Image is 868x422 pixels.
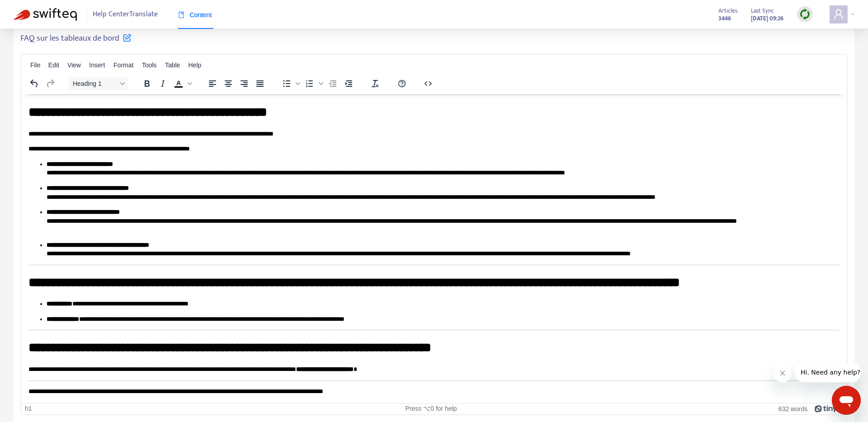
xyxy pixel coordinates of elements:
[178,11,212,19] span: Content
[341,77,356,90] button: Increase indent
[113,61,133,69] span: Format
[718,6,737,16] span: Articles
[67,61,81,69] span: View
[252,77,268,90] button: Justify
[799,9,811,20] img: sync.dc5367851b00ba804db3.png
[21,94,847,403] iframe: Rich Text Area
[302,77,325,90] div: Numbered list
[42,77,58,90] button: Redo
[832,386,861,415] iframe: Button to launch messaging window
[279,77,302,90] div: Bullet list
[795,362,861,382] iframe: Message from company
[815,405,837,412] a: Powered by Tiny
[205,77,220,90] button: Align left
[221,77,236,90] button: Align center
[178,12,184,18] span: book
[139,77,155,90] button: Bold
[774,364,792,382] iframe: Close message
[89,61,105,69] span: Insert
[142,61,157,69] span: Tools
[236,77,252,90] button: Align right
[718,14,731,23] strong: 3446
[48,61,59,69] span: Edit
[25,405,32,413] div: h1
[751,14,783,23] strong: [DATE] 09:26
[30,61,41,69] span: File
[296,405,566,413] div: Press ⌥0 for help
[171,77,193,90] div: Text color Black
[751,6,774,16] span: Last Sync
[93,6,158,23] span: Help Center Translate
[155,77,170,90] button: Italic
[325,77,340,90] button: Decrease indent
[833,9,844,19] span: user
[188,61,201,69] span: Help
[69,77,128,90] button: Block Heading 1
[20,33,132,44] h5: FAQ sur les tableaux de bord
[27,77,42,90] button: Undo
[14,8,77,21] img: Swifteq
[368,77,383,90] button: Clear formatting
[73,80,117,87] span: Heading 1
[394,77,410,90] button: Help
[165,61,180,69] span: Table
[778,405,808,413] button: 632 words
